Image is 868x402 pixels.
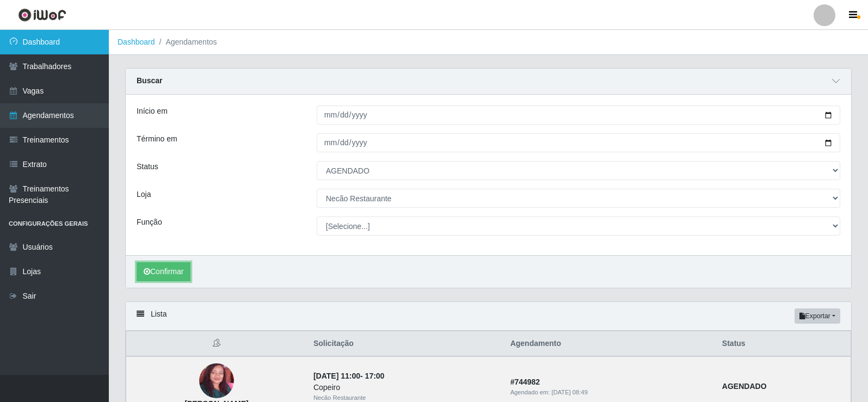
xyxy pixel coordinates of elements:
label: Função [137,217,162,228]
div: Copeiro [313,382,497,393]
button: Confirmar [137,262,190,281]
img: CoreUI Logo [18,8,66,22]
strong: - [313,372,384,380]
input: 00/00/0000 [317,106,840,125]
button: Exportar [795,308,840,324]
time: [DATE] 08:49 [552,389,588,395]
th: Agendamento [504,331,716,357]
div: Agendado em: [510,388,709,397]
a: Dashboard [118,38,155,46]
nav: breadcrumb [109,30,868,55]
input: 00/00/0000 [317,133,840,152]
th: Status [716,331,851,357]
li: Agendamentos [155,36,217,48]
div: Lista [126,302,851,331]
time: 17:00 [365,372,385,380]
label: Status [137,161,158,172]
strong: Buscar [137,76,162,85]
strong: # 744982 [510,378,540,386]
th: Solicitação [307,331,504,357]
strong: AGENDADO [722,382,767,391]
label: Início em [137,106,168,117]
label: Término em [137,133,177,145]
label: Loja [137,189,151,200]
time: [DATE] 11:00 [313,372,360,380]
